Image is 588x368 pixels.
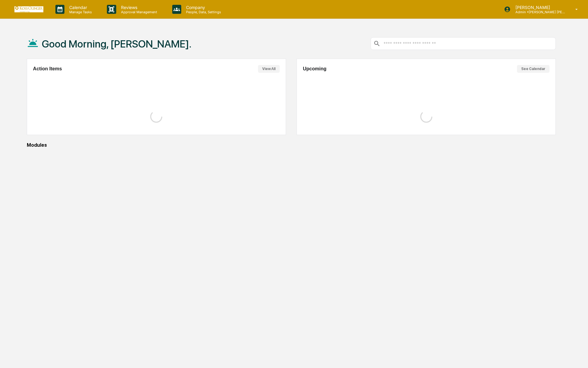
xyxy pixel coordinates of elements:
[511,10,567,14] p: Admin • [PERSON_NAME] [PERSON_NAME] Consulting, LLC
[181,5,224,10] p: Company
[258,65,280,73] button: View All
[517,65,549,73] button: See Calendar
[303,66,326,72] h2: Upcoming
[27,142,556,148] div: Modules
[116,5,160,10] p: Reviews
[181,10,224,14] p: People, Data, Settings
[511,5,567,10] p: [PERSON_NAME]
[116,10,160,14] p: Approval Management
[42,38,191,50] h1: Good Morning, [PERSON_NAME].
[14,6,43,12] img: logo
[64,5,95,10] p: Calendar
[33,66,62,72] h2: Action Items
[64,10,95,14] p: Manage Tasks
